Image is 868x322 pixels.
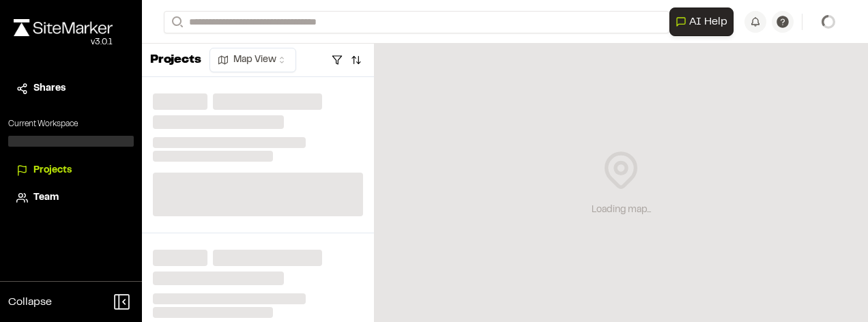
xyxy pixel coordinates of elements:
[8,118,134,130] p: Current Workspace
[16,190,126,205] a: Team
[14,36,113,48] div: Oh geez...please don't...
[16,81,126,96] a: Shares
[33,81,66,96] span: Shares
[150,51,201,70] p: Projects
[14,19,113,36] img: rebrand.png
[164,11,188,33] button: Search
[669,8,734,36] button: Open AI Assistant
[592,203,651,218] div: Loading map...
[33,163,72,178] span: Projects
[16,163,126,178] a: Projects
[689,14,727,30] span: AI Help
[33,190,59,205] span: Team
[8,294,52,310] span: Collapse
[669,8,739,36] div: Open AI Assistant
